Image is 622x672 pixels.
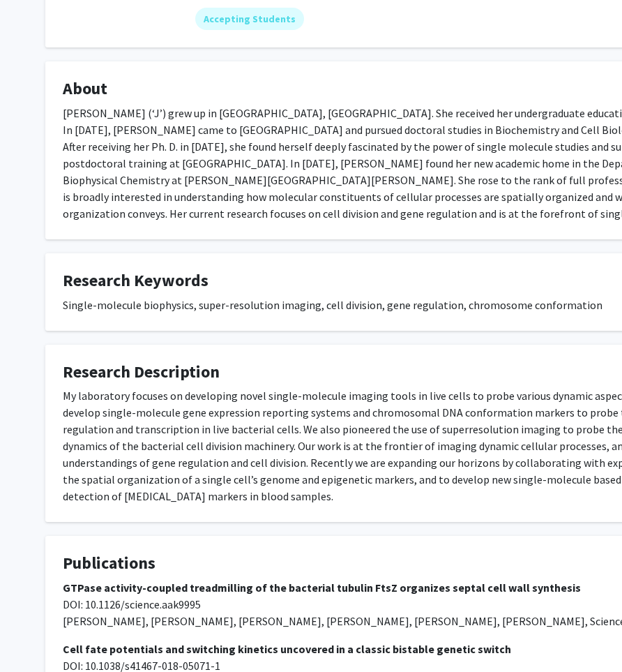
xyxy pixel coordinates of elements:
[63,642,511,656] strong: Cell fate potentials and switching kinetics uncovered in a classic bistable genetic switch
[63,597,201,611] span: DOI: 10.1126/science.aak9995
[10,609,59,662] iframe: Chat
[195,8,304,30] mat-chip: Accepting Students
[63,581,581,595] strong: GTPase activity-coupled treadmilling of the bacterial tubulin FtsZ organizes septal cell wall syn...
